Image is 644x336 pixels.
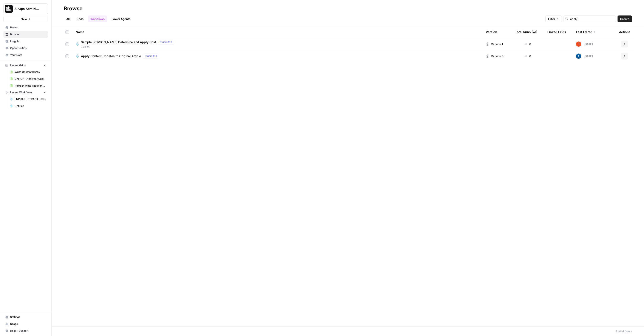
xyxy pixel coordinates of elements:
span: AirOps Administrative [14,7,40,11]
span: Your Data [10,53,46,57]
a: Workflows [88,15,107,22]
a: Opportunities [3,45,48,52]
span: New [21,17,27,21]
span: Insights [10,39,46,43]
a: Grids [74,15,86,22]
span: Recent Workflows [10,91,32,94]
a: Untitled [8,103,48,109]
a: Power Agents [109,15,133,22]
img: 6g7rlwztpdv4m75owontitv086cc [576,41,581,47]
span: Create [620,17,629,21]
a: [INPUTS] [STRAPI] Update Collection Entry [8,96,48,103]
span: ChatGPT Analyzer Grid [15,77,46,81]
span: Help + Support [10,329,46,333]
div: 0 [515,42,540,46]
a: All [64,15,72,22]
button: Help + Support [3,327,48,334]
span: Refresh Meta Tags for a Page [15,84,46,88]
div: [DATE] [576,54,593,59]
span: Untitled [15,104,46,108]
div: Last Edited [576,26,596,38]
a: Sample [PERSON_NAME] Determine and Apply CostStudio 2.0Copilot [76,40,479,49]
img: he81ibor8lsei4p3qvg4ugbvimgp [576,54,581,59]
a: Usage [3,321,48,327]
span: Home [10,26,46,29]
a: Your Data [3,52,48,58]
button: Filter [545,15,562,22]
div: Linked Grids [547,26,566,38]
span: Sample [PERSON_NAME] Determine and Apply Cost [81,40,156,44]
a: Refresh Meta Tags for a Page [8,82,48,89]
div: [DATE] [576,41,593,47]
span: [INPUTS] [STRAPI] Update Collection Entry [15,97,46,101]
button: New [3,16,48,22]
img: AirOps Administrative Logo [5,5,13,13]
button: Create [618,15,632,22]
span: Browse [10,32,46,36]
div: Browse [64,5,82,12]
a: Write Content Briefs [8,69,48,75]
span: Write Content Briefs [15,70,46,74]
a: ChatGPT Analyzer Grid [8,75,48,82]
a: Home [3,24,48,31]
div: Version [486,26,497,38]
a: Browse [3,31,48,38]
span: Recent Grids [10,63,26,67]
div: Version 3 [486,54,503,58]
span: Studio 2.0 [160,40,172,44]
a: Insights [3,38,48,45]
div: Version 1 [486,42,503,46]
span: Studio 2.0 [145,54,157,58]
div: 0 [515,54,540,58]
input: Search [570,17,614,21]
div: Name [76,26,479,38]
div: Actions [619,26,630,38]
button: Recent Workflows [3,89,48,96]
div: 2 Workflows [615,329,632,333]
a: Settings [3,314,48,321]
button: Recent Grids [3,62,48,69]
span: Opportunities [10,46,46,50]
div: Total Runs (7d) [515,26,537,38]
span: Copilot [81,45,176,49]
span: Usage [10,322,46,326]
span: Apply Content Updates to Original Article [81,54,141,58]
span: Filter [548,17,555,21]
a: Apply Content Updates to Original ArticleStudio 2.0 [76,54,479,59]
button: Workspace: AirOps Administrative [3,3,48,14]
span: Settings [10,315,46,319]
